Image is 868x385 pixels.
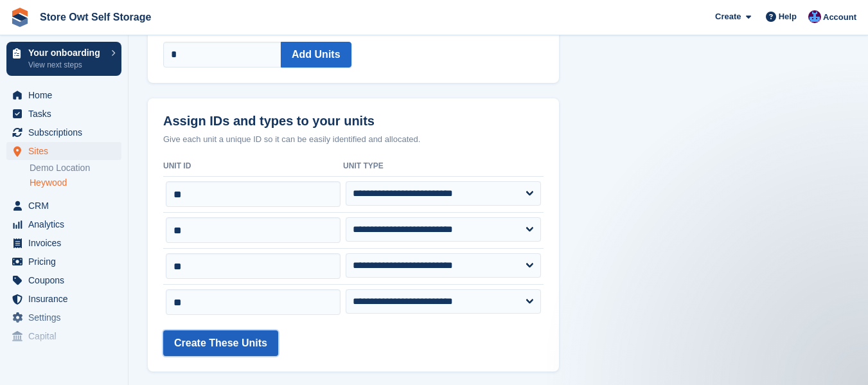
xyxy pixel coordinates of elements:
[6,253,121,271] a: menu
[10,8,30,27] img: stora-icon-8386f47178a22dfd0bd8f6a31ec36ba5ce8667c1dd55bd0f319d3a0aa187defe.svg
[28,123,105,141] span: Subscriptions
[6,42,121,76] a: Your onboarding View next steps
[28,215,105,233] span: Analytics
[779,10,797,23] span: Help
[281,42,351,67] button: Add Units
[6,197,121,215] a: menu
[28,234,105,252] span: Invoices
[35,6,156,28] a: Store Owt Self Storage
[823,11,856,24] span: Account
[715,10,741,23] span: Create
[28,105,105,123] span: Tasks
[28,290,105,308] span: Insurance
[163,114,375,129] strong: Assign IDs and types to your units
[28,197,105,215] span: CRM
[28,309,105,327] span: Settings
[28,271,105,289] span: Coupons
[808,10,821,23] img: Andrew Omeltschenko
[28,142,105,160] span: Sites
[6,327,121,345] a: menu
[6,215,121,233] a: menu
[163,156,343,177] th: Unit ID
[6,142,121,160] a: menu
[343,156,544,177] th: Unit Type
[28,86,105,104] span: Home
[163,133,544,146] p: Give each unit a unique ID so it can be easily identified and allocated.
[6,105,121,123] a: menu
[6,309,121,327] a: menu
[6,271,121,289] a: menu
[28,327,105,345] span: Capital
[28,48,105,57] p: Your onboarding
[163,330,278,356] button: Create These Units
[30,162,121,174] a: Demo Location
[6,86,121,104] a: menu
[6,290,121,308] a: menu
[6,123,121,141] a: menu
[6,234,121,252] a: menu
[28,253,105,271] span: Pricing
[30,177,121,189] a: Heywood
[28,59,105,71] p: View next steps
